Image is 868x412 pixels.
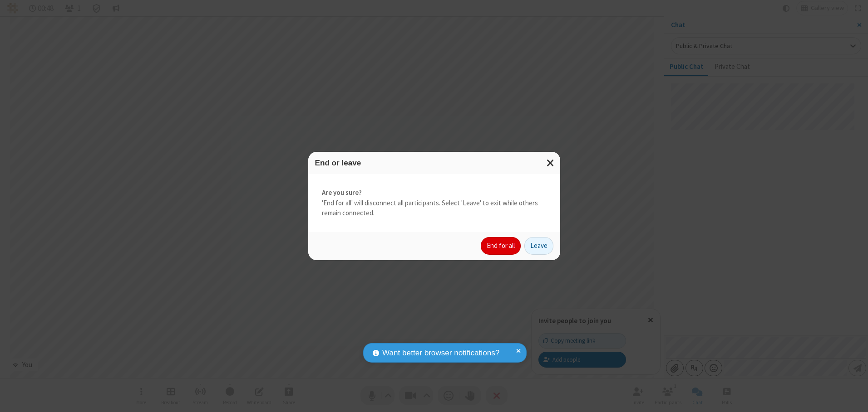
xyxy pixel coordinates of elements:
div: 'End for all' will disconnect all participants. Select 'Leave' to exit while others remain connec... [308,174,560,232]
button: End for all [481,237,521,255]
button: Close modal [541,152,560,174]
span: Want better browser notifications? [382,347,499,359]
h3: End or leave [315,159,553,167]
strong: Are you sure? [322,188,547,198]
button: Leave [524,237,553,255]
